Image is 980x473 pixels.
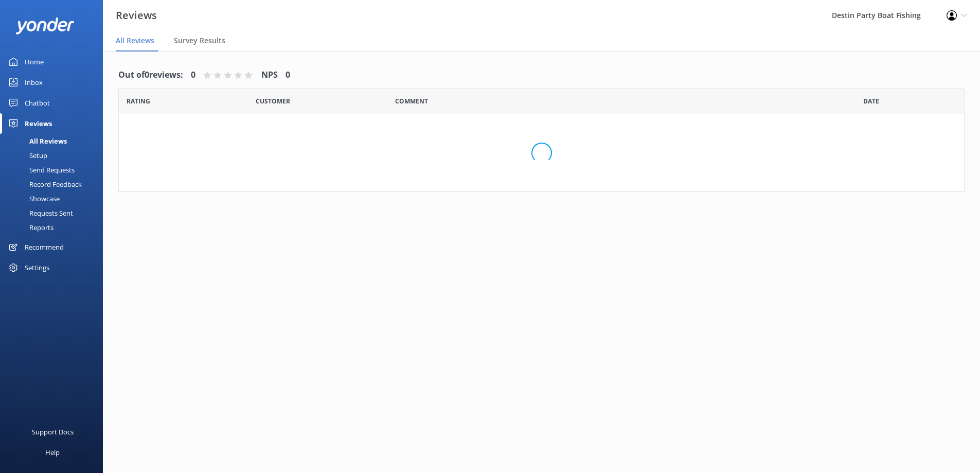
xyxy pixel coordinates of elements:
h3: Reviews [116,7,157,24]
a: Record Feedback [6,177,103,191]
a: Requests Sent [6,206,103,220]
div: Showcase [6,191,60,206]
div: Settings [25,257,49,278]
div: Support Docs [32,422,74,442]
div: Reports [6,220,54,235]
h4: 0 [191,68,195,82]
div: Inbox [25,72,43,93]
span: All Reviews [116,36,154,46]
span: Date [256,96,290,106]
div: Setup [6,148,47,163]
div: Chatbot [25,93,50,113]
img: yonder-white-logo.png [15,17,75,34]
h4: Out of 0 reviews: [118,68,183,82]
div: Recommend [25,237,64,257]
a: Send Requests [6,163,103,177]
div: Record Feedback [6,177,82,191]
a: Setup [6,148,103,163]
span: Date [863,96,879,106]
div: Home [25,51,44,72]
a: All Reviews [6,134,103,148]
h4: NPS [261,68,278,82]
div: Send Requests [6,163,75,177]
span: Survey Results [174,36,225,46]
span: Question [395,96,428,106]
div: Requests Sent [6,206,73,220]
h4: 0 [286,68,290,82]
div: Help [45,442,60,463]
a: Reports [6,220,103,235]
a: Showcase [6,191,103,206]
div: Reviews [25,113,52,134]
div: All Reviews [6,134,67,148]
span: Date [127,96,150,106]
